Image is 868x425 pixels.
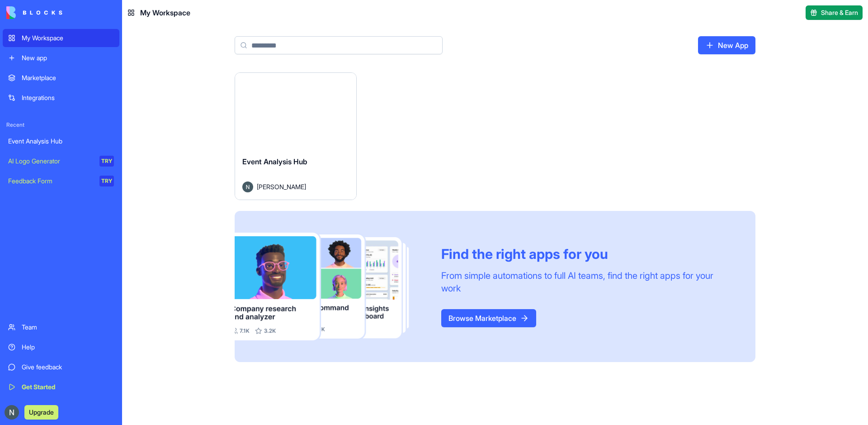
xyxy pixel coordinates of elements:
div: From simple automations to full AI teams, find the right apps for your work [441,269,734,295]
div: New app [22,53,114,62]
a: AI Logo GeneratorTRY [3,152,119,170]
div: Team [22,323,114,332]
a: Feedback FormTRY [3,172,119,190]
img: Frame_181_egmpey.png [235,233,427,341]
div: Integrations [22,93,114,102]
a: Event Analysis HubAvatar[PERSON_NAME] [235,72,357,200]
a: Team [3,318,119,336]
div: Marketplace [22,73,114,82]
img: logo [6,6,62,19]
a: Upgrade [24,407,58,416]
div: Get Started [22,382,114,392]
span: Share & Earn [821,8,858,17]
div: TRY [99,156,114,167]
div: Give feedback [22,363,114,372]
div: Feedback Form [8,177,93,186]
div: My Workspace [22,33,114,43]
a: New App [698,36,755,54]
span: Recent [3,121,119,129]
div: Event Analysis Hub [8,137,114,146]
a: My Workspace [3,29,119,47]
div: TRY [99,176,114,186]
button: Upgrade [24,405,58,420]
a: Get Started [3,378,119,396]
a: Marketplace [3,69,119,87]
div: AI Logo Generator [8,157,93,166]
div: Find the right apps for you [441,246,734,262]
a: Integrations [3,89,119,107]
span: My Workspace [140,7,190,18]
a: Help [3,338,119,356]
a: Give feedback [3,358,119,376]
a: New app [3,49,119,67]
span: [PERSON_NAME] [257,182,306,191]
img: Avatar [242,181,253,192]
button: Share & Earn [806,5,863,20]
span: Event Analysis Hub [242,157,307,166]
a: Event Analysis Hub [3,132,119,150]
img: ACg8ocL1vD7rAQ2IFbhM59zu4LmKacefKTco8m5b5FOE3v_IX66Kcw=s96-c [5,405,19,420]
div: Help [22,343,114,352]
a: Browse Marketplace [441,309,536,327]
